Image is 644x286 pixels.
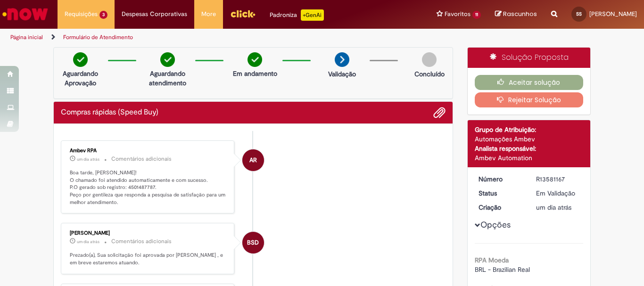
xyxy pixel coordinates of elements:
span: AR [249,149,257,172]
button: Rejeitar Solução [475,92,584,107]
span: um dia atrás [536,203,571,212]
button: Aceitar solução [475,75,584,90]
p: Aguardando Aprovação [58,69,103,88]
div: Ambev Automation [475,153,584,163]
img: check-circle-green.png [73,52,88,67]
div: 30/09/2025 12:05:31 [536,203,580,212]
p: Aguardando atendimento [145,69,190,88]
time: 30/09/2025 13:12:03 [77,239,99,245]
small: Comentários adicionais [111,155,172,163]
span: SS [576,11,582,17]
div: Ambev RPA [242,149,264,171]
a: Formulário de Atendimento [63,33,133,41]
span: BSD [247,231,259,254]
span: um dia atrás [77,156,99,162]
p: Prezado(a), Sua solicitação foi aprovada por [PERSON_NAME] , e em breve estaremos atuando. [70,252,227,266]
div: Brenda Shiurly Da Cruz Silva [242,232,264,253]
button: Adicionar anexos [433,106,446,119]
div: Grupo de Atribuição: [475,125,584,134]
span: Requisições [65,9,98,19]
img: ServiceNow [1,5,50,24]
time: 30/09/2025 14:35:57 [77,156,99,162]
div: Padroniza [270,9,324,21]
dt: Número [471,174,529,184]
p: Em andamento [233,69,277,78]
div: [PERSON_NAME] [70,230,227,236]
img: check-circle-green.png [160,52,175,67]
span: BRL - Brazilian Real [475,265,530,274]
span: Favoritos [445,9,471,19]
img: click_logo_yellow_360x200.png [230,7,256,21]
img: arrow-next.png [335,52,349,67]
p: Validação [328,69,356,79]
div: Automações Ambev [475,134,584,144]
img: check-circle-green.png [248,52,262,67]
div: Analista responsável: [475,144,584,153]
a: Rascunhos [495,10,537,19]
span: um dia atrás [77,239,99,245]
p: Concluído [414,69,445,79]
p: Boa tarde, [PERSON_NAME]! O chamado foi atendido automaticamente e com sucesso. P.O gerado sob re... [70,169,227,206]
b: RPA Moeda [475,256,509,264]
span: Despesas Corporativas [122,9,187,19]
dt: Criação [471,203,529,212]
a: Página inicial [10,33,43,41]
span: More [201,9,216,19]
div: Ambev RPA [70,148,227,154]
p: +GenAi [301,9,324,21]
div: Solução Proposta [468,48,591,68]
time: 30/09/2025 12:05:31 [536,203,571,212]
ul: Trilhas de página [7,29,422,46]
small: Comentários adicionais [111,237,172,245]
span: 3 [99,11,107,19]
img: img-circle-grey.png [422,52,437,67]
div: Em Validação [536,188,580,198]
span: Rascunhos [503,9,537,18]
span: 11 [472,11,481,19]
h2: Compras rápidas (Speed Buy) Histórico de tíquete [61,108,158,117]
dt: Status [471,188,529,198]
span: [PERSON_NAME] [589,10,637,18]
div: R13581167 [536,174,580,184]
